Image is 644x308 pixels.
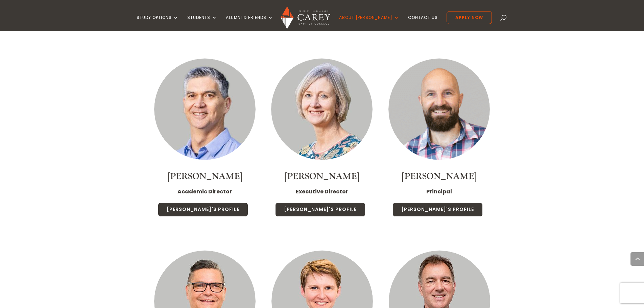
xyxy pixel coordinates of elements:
a: Apply Now [447,11,492,24]
img: Staff Thumbnail - Chris Berry [271,58,373,160]
a: [PERSON_NAME]'s Profile [275,203,365,217]
img: Carey Baptist College [281,6,330,29]
strong: Executive Director [296,188,348,195]
a: Contact Us [408,15,438,31]
a: Alumni & Friends [226,15,273,31]
a: About [PERSON_NAME] [339,15,399,31]
a: [PERSON_NAME] [284,171,359,182]
a: [PERSON_NAME] [167,171,242,182]
a: [PERSON_NAME]'s Profile [158,203,248,217]
strong: Principal [426,188,452,195]
a: Students [187,15,217,31]
img: Rob Ayres_300x300 [154,58,256,160]
a: [PERSON_NAME]'s Profile [392,203,483,217]
strong: Academic Director [177,188,232,195]
img: Paul Jones (300 x 300px) [388,58,490,160]
a: Study Options [137,15,178,31]
a: [PERSON_NAME] [402,171,477,182]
